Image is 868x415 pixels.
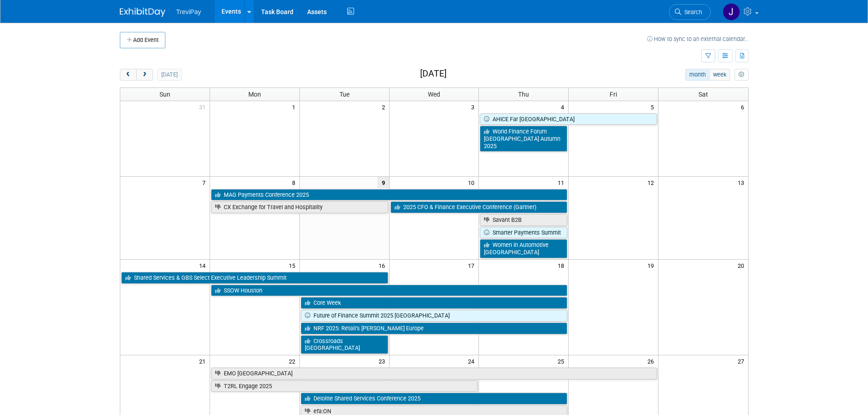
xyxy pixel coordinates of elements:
[647,36,749,42] a: How to sync to an external calendar...
[420,69,447,79] h2: [DATE]
[560,101,568,113] span: 4
[211,380,478,392] a: T2RL Engage 2025
[737,355,748,367] span: 27
[301,335,388,354] a: Crossroads [GEOGRAPHIC_DATA]
[470,101,478,113] span: 3
[378,355,389,367] span: 23
[740,101,748,113] span: 6
[288,355,299,367] span: 22
[248,91,261,98] span: Mon
[734,69,748,81] button: myCustomButton
[610,91,617,98] span: Fri
[211,285,567,297] a: SSOW Houston
[428,91,440,98] span: Wed
[650,101,658,113] span: 5
[647,355,658,367] span: 26
[467,355,478,367] span: 24
[198,355,210,367] span: 21
[120,8,165,17] img: ExhibitDay
[480,126,567,152] a: World Finance Forum [GEOGRAPHIC_DATA] Autumn 2025
[301,297,568,309] a: Core Week
[381,101,389,113] span: 2
[301,393,568,405] a: Deloitte Shared Services Conference 2025
[467,177,478,188] span: 10
[737,177,748,188] span: 13
[198,260,210,271] span: 14
[518,91,529,98] span: Thu
[681,9,702,15] span: Search
[390,201,568,213] a: 2025 CFO & Finance Executive Conference (Gartner)
[699,91,708,98] span: Sat
[288,260,299,271] span: 15
[557,177,568,188] span: 11
[301,323,568,334] a: NRF 2025: Retail’s [PERSON_NAME] Europe
[291,177,299,188] span: 8
[377,177,389,188] span: 9
[739,72,745,78] i: Personalize Calendar
[685,69,709,81] button: month
[557,260,568,271] span: 18
[723,3,740,20] img: John Jakboe
[557,355,568,367] span: 25
[157,69,181,81] button: [DATE]
[467,260,478,271] span: 17
[339,91,349,98] span: Tue
[480,214,567,226] a: Savant B2B
[669,4,711,20] a: Search
[211,201,388,213] a: CX Exchange for Travel and Hospitality
[480,227,567,239] a: Smarter Payments Summit
[136,69,153,81] button: next
[121,272,388,284] a: Shared Services & GBS Select Executive Leadership Summit
[211,189,567,201] a: MAG Payments Conference 2025
[201,177,210,188] span: 7
[291,101,299,113] span: 1
[480,239,567,258] a: Women in Automotive [GEOGRAPHIC_DATA]
[176,8,201,15] span: TreviPay
[480,113,657,125] a: AHICE Far [GEOGRAPHIC_DATA]
[647,177,658,188] span: 12
[198,101,210,113] span: 31
[647,260,658,271] span: 19
[211,368,657,379] a: EMO [GEOGRAPHIC_DATA]
[301,310,568,322] a: Future of Finance Summit 2025 [GEOGRAPHIC_DATA]
[120,32,165,48] button: Add Event
[737,260,748,271] span: 20
[709,69,730,81] button: week
[159,91,170,98] span: Sun
[378,260,389,271] span: 16
[120,69,137,81] button: prev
